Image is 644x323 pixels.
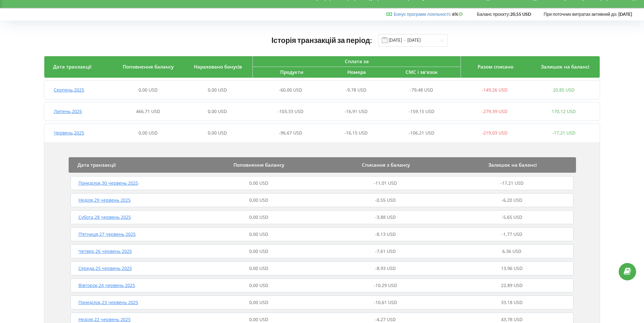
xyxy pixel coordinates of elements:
span: -96,67 USD [279,130,302,136]
span: Номера [347,69,366,75]
span: 0,00 USD [139,130,158,136]
span: -17,21 USD [552,130,575,136]
span: Історія транзакцій за період: [271,36,372,45]
span: 0,00 USD [249,265,268,271]
span: Понеділок , 30 червень 2025 [78,180,138,186]
span: 0,00 USD [139,87,158,93]
span: 13,96 USD [501,265,523,271]
span: -7,61 USD [375,248,396,254]
span: 0,00 USD [249,299,268,305]
span: -149,26 USD [482,87,507,93]
span: Залишок на балансі [488,162,537,168]
span: Баланс проєкту: [477,11,510,17]
span: 0,00 USD [249,214,268,220]
span: 22,89 USD [501,282,523,288]
span: -17,21 USD [500,180,523,186]
span: 0,00 USD [249,248,268,254]
span: -9,78 USD [346,87,366,93]
span: -0,55 USD [375,197,396,203]
span: 0,00 USD [249,282,268,288]
span: -1,77 USD [502,231,522,237]
span: Дата транзакції [53,63,91,70]
span: -8,93 USD [375,265,396,271]
span: СМС і зв'язок [406,69,438,75]
span: Нараховано бонусів [194,63,242,70]
span: 0,00 USD [208,130,227,136]
span: Понеділок , 23 червень 2025 [78,299,138,305]
span: -5,65 USD [502,214,522,220]
span: Червень , 2025 [54,130,84,136]
span: -106,21 USD [409,130,434,136]
span: 20,85 USD [553,87,574,93]
span: Вівторок , 24 червень 2025 [78,282,135,288]
span: Разом списано [478,63,513,70]
span: Липень , 2025 [54,108,82,114]
span: Поповнення балансу [123,63,174,70]
span: Неділя , 22 червень 2025 [78,316,131,322]
span: -10,61 USD [374,299,397,305]
span: Четвер , 26 червень 2025 [78,248,132,254]
span: Поповнення балансу [233,162,284,168]
span: -16,15 USD [344,130,368,136]
span: 6,36 USD [502,248,521,254]
a: Бонус програми лояльності [394,11,450,17]
span: -3,88 USD [375,214,396,220]
span: -279,39 USD [482,108,507,114]
strong: 20,55 USD [510,11,531,17]
span: -79,48 USD [410,87,433,93]
span: 466,71 USD [136,108,160,114]
span: П’ятниця , 27 червень 2025 [78,231,136,237]
span: Неділя , 29 червень 2025 [78,197,131,203]
span: Продукти [280,69,303,75]
span: 43,78 USD [501,316,523,322]
span: 170,12 USD [552,108,576,114]
span: 33,18 USD [501,299,523,305]
span: -159,15 USD [409,108,434,114]
span: -103,33 USD [278,108,303,114]
span: Сплата за [345,58,369,64]
strong: [DATE] [618,11,632,17]
span: 0,00 USD [208,108,227,114]
span: -11,01 USD [374,180,397,186]
strong: 6% [452,11,464,17]
span: -219,03 USD [482,130,507,136]
span: -8,13 USD [375,231,396,237]
span: Субота , 28 червень 2025 [78,214,131,220]
span: -6,20 USD [502,197,522,203]
span: : [394,11,451,17]
span: 0,00 USD [249,197,268,203]
span: 0,00 USD [249,231,268,237]
span: Залишок на балансі [541,63,589,70]
span: Дата транзакції [77,162,116,168]
span: Списання з балансу [362,162,410,168]
span: Середа , 25 червень 2025 [78,265,132,271]
span: -4,27 USD [375,316,396,322]
span: -10,29 USD [374,282,397,288]
span: -60,00 USD [279,87,302,93]
span: 0,00 USD [249,180,268,186]
span: -16,91 USD [344,108,368,114]
span: 0,00 USD [208,87,227,93]
span: 0,00 USD [249,316,268,322]
span: Серпень , 2025 [54,87,84,93]
span: При поточних витратах активний до: [544,11,617,17]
